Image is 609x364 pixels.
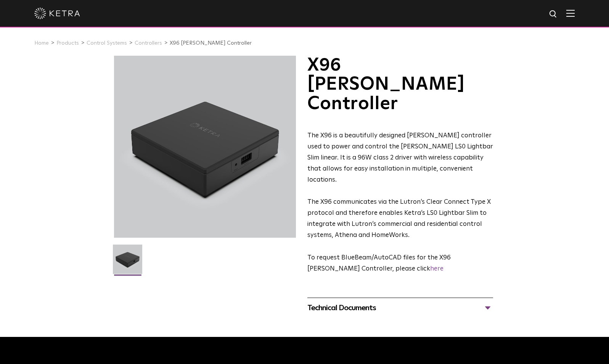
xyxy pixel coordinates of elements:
a: here [430,266,443,272]
a: Home [34,40,49,46]
img: X96-Controller-2021-Web-Square [113,245,142,280]
span: ​To request BlueBeam/AutoCAD files for the X96 [PERSON_NAME] Controller, please click [307,254,451,272]
span: The X96 communicates via the Lutron’s Clear Connect Type X protocol and therefore enables Ketra’s... [307,199,491,238]
img: Hamburger%20Nav.svg [566,10,575,17]
a: Controllers [135,40,162,46]
h1: X96 [PERSON_NAME] Controller [307,56,493,113]
span: The X96 is a beautifully designed [PERSON_NAME] controller used to power and control the [PERSON_... [307,132,493,183]
img: ketra-logo-2019-white [34,8,80,19]
a: Control Systems [87,40,127,46]
img: search icon [549,10,558,19]
a: Products [56,40,79,46]
div: Technical Documents [307,302,493,314]
a: X96 [PERSON_NAME] Controller [170,40,252,46]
